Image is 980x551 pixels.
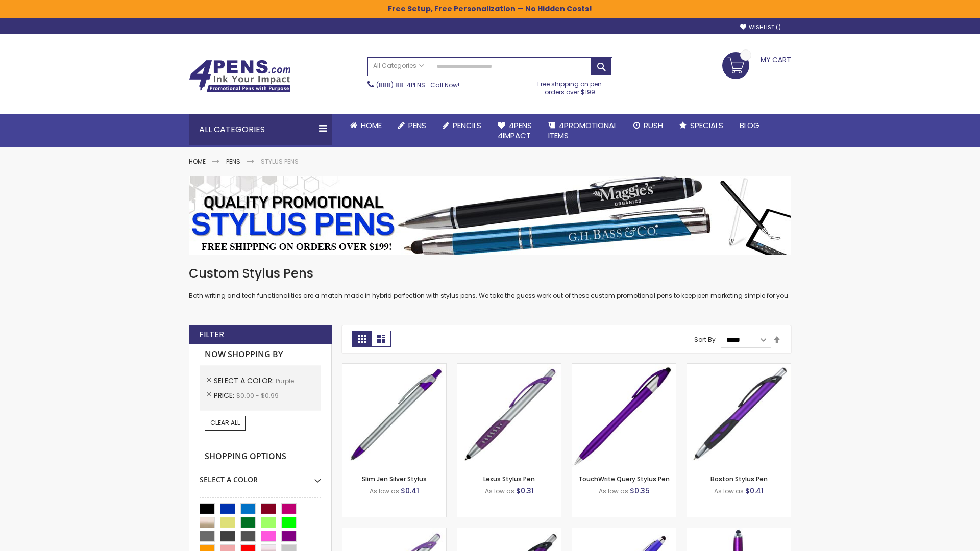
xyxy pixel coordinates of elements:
[644,120,663,131] span: Rush
[214,390,236,400] span: Price
[630,486,650,496] span: $0.35
[401,486,419,496] span: $0.41
[200,446,321,468] strong: Shopping Options
[226,157,240,166] a: Pens
[261,157,299,166] strong: Stylus Pens
[572,528,676,536] a: Sierra Stylus Twist Pen-Purple
[205,416,246,430] a: Clear All
[578,474,670,483] a: TouchWrite Query Stylus Pen
[740,23,781,31] a: Wishlist
[740,120,759,131] span: Blog
[527,76,613,96] div: Free shipping on pen orders over $199
[210,418,240,427] span: Clear All
[671,114,731,137] a: Specials
[625,114,671,137] a: Rush
[189,265,791,300] div: Both writing and tech functionalities are a match made in hybrid perfection with stylus pens. We ...
[540,114,625,147] a: 4PROMOTIONALITEMS
[687,363,791,372] a: Boston Stylus Pen-Purple
[483,474,535,483] a: Lexus Stylus Pen
[373,62,424,70] span: All Categories
[214,375,276,386] span: Select A Color
[376,81,459,89] span: - Call Now!
[694,335,716,344] label: Sort By
[342,363,446,372] a: Slim Jen Silver Stylus-Purple
[352,331,372,347] strong: Grid
[370,487,399,495] span: As low as
[457,528,561,536] a: Lexus Metallic Stylus Pen-Purple
[376,81,425,89] a: (888) 88-4PENS
[498,120,532,141] span: 4Pens 4impact
[457,364,561,467] img: Lexus Stylus Pen-Purple
[362,474,427,483] a: Slim Jen Silver Stylus
[199,329,224,340] strong: Filter
[200,467,321,485] div: Select A Color
[368,58,429,74] a: All Categories
[714,487,744,495] span: As low as
[516,486,534,496] span: $0.31
[189,157,206,166] a: Home
[236,391,279,400] span: $0.00 - $0.99
[361,120,382,131] span: Home
[342,364,446,467] img: Slim Jen Silver Stylus-Purple
[710,474,768,483] a: Boston Stylus Pen
[189,60,291,92] img: 4Pens Custom Pens and Promotional Products
[390,114,434,137] a: Pens
[731,114,768,137] a: Blog
[408,120,426,131] span: Pens
[189,114,332,145] div: All Categories
[457,363,561,372] a: Lexus Stylus Pen-Purple
[548,120,617,141] span: 4PROMOTIONAL ITEMS
[276,377,294,385] span: Purple
[485,487,514,495] span: As low as
[687,364,791,467] img: Boston Stylus Pen-Purple
[745,486,764,496] span: $0.41
[342,114,390,137] a: Home
[489,114,540,147] a: 4Pens4impact
[572,364,676,467] img: TouchWrite Query Stylus Pen-Purple
[690,120,723,131] span: Specials
[687,528,791,536] a: TouchWrite Command Stylus Pen-Purple
[434,114,489,137] a: Pencils
[189,265,791,282] h1: Custom Stylus Pens
[342,528,446,536] a: Boston Silver Stylus Pen-Purple
[189,176,791,255] img: Stylus Pens
[200,344,321,365] strong: Now Shopping by
[599,487,628,495] span: As low as
[453,120,481,131] span: Pencils
[572,363,676,372] a: TouchWrite Query Stylus Pen-Purple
